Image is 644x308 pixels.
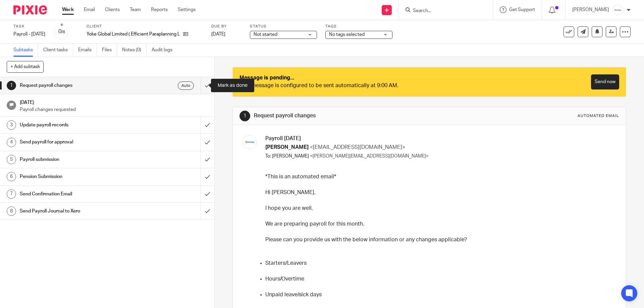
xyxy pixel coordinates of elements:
strong: Message is pending... [239,75,294,80]
div: 5 [7,155,16,164]
div: Auto [178,81,194,90]
a: Work [62,6,74,13]
img: Infinity%20Logo%20with%20Whitespace%20.png [243,135,257,149]
span: Not started [254,32,277,37]
p: *This is an automated email* [265,173,614,181]
p: We are preparing payroll for this month. [265,220,614,228]
div: This message is configured to be sent automatically at 9:00 AM. [239,82,429,89]
label: Task [13,24,45,29]
img: Infinity%20Logo%20with%20Whitespace%20.png [612,5,623,15]
h1: Send Confirmation Email [20,189,136,199]
a: Settings [178,6,196,13]
h3: Payroll [DATE] [265,135,614,142]
div: 1 [7,81,16,90]
span: No tags selected [329,32,365,37]
p: I hope you are well, [265,204,614,212]
p: [PERSON_NAME] [572,6,609,13]
input: Search [412,8,473,14]
a: Files [102,44,117,57]
img: Pixie [13,5,47,14]
p: Starters/Leavers [265,259,614,267]
span: Get Support [509,7,535,12]
h1: Payroll submission [20,155,136,165]
a: Subtasks [13,44,38,57]
div: 8 [7,206,16,216]
a: Team [130,6,141,13]
h1: Pension Submission [20,172,136,182]
p: Yoke Global Limited ( Efficient Paraplanning Limited) [87,31,180,38]
div: Payroll - [DATE] [13,31,45,38]
a: Send now [591,74,619,89]
a: Audit logs [152,44,177,57]
p: Payroll changes requested [20,106,208,113]
small: /8 [61,30,65,34]
div: Automated email [578,113,619,119]
label: Due by [211,24,241,29]
span: [PERSON_NAME] [265,144,309,150]
button: + Add subtask [7,61,44,72]
div: 7 [7,189,16,199]
span: <[EMAIL_ADDRESS][DOMAIN_NAME]> [310,144,405,150]
div: 1 [239,111,250,121]
span: To: [PERSON_NAME] [265,154,309,159]
a: Clients [105,6,120,13]
h1: [DATE] [20,98,208,106]
div: 0 [58,28,65,36]
label: Client [87,24,203,29]
h1: Send payroll for approval [20,137,136,147]
span: [DATE] [211,32,225,37]
div: 3 [7,120,16,130]
h1: Update payroll records [20,120,136,130]
a: Email [84,6,95,13]
a: Client tasks [43,44,73,57]
a: Notes (0) [122,44,147,57]
p: Unpaid leave/sick days [265,291,614,299]
div: 6 [7,172,16,181]
div: Payroll - August 2025 [13,31,45,38]
a: Emails [78,44,97,57]
h1: Request payroll changes [20,80,136,90]
p: Hours/Overtime [265,275,614,283]
span: <[PERSON_NAME][EMAIL_ADDRESS][DOMAIN_NAME]> [310,154,429,159]
h1: Request payroll changes [254,112,444,119]
p: Please can you provide us with the below information or any changes applicable? [265,236,614,244]
p: Hi [PERSON_NAME], [265,189,614,196]
label: Status [250,24,317,29]
h1: Send Payroll Journal to Xero [20,206,136,216]
a: Reports [151,6,168,13]
div: 4 [7,138,16,147]
label: Tags [325,24,392,29]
